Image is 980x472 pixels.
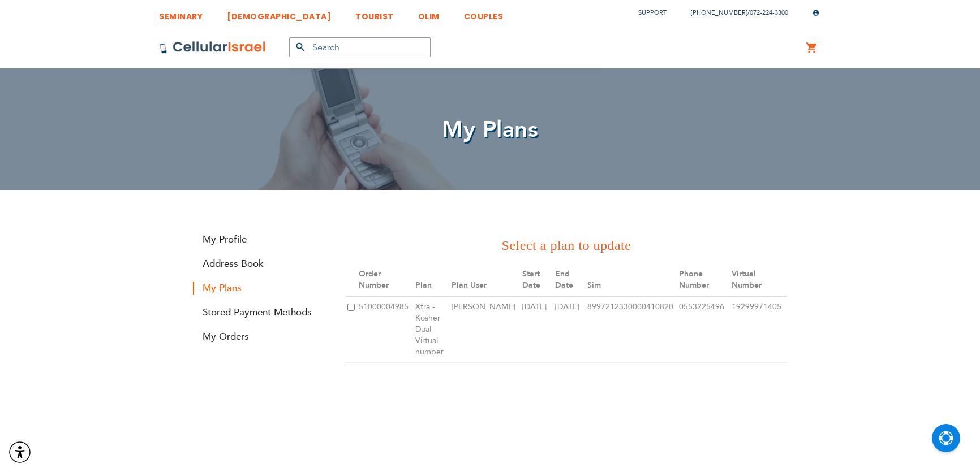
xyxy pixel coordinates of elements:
h3: Select a plan to update [346,236,787,255]
a: COUPLES [464,3,504,24]
img: Cellular Israel Logo [159,41,267,54]
th: End Date [553,264,586,296]
td: [PERSON_NAME] [450,296,521,363]
input: Search [289,37,431,57]
td: 0553225496 [677,296,730,363]
a: My Orders [193,330,329,343]
td: [DATE] [521,296,553,363]
td: 8997212330000410820 [586,296,677,363]
li: / [680,5,788,21]
td: [DATE] [553,296,586,363]
th: Order Number [357,264,414,296]
a: 072-224-3300 [750,8,788,17]
td: 19299971405 [730,296,787,363]
td: Xtra - Kosher Dual Virtual number [414,296,450,363]
a: TOURIST [355,3,394,24]
td: 51000004985 [357,296,414,363]
th: Plan User [450,264,521,296]
span: My Plans [442,114,538,145]
th: Start Date [521,264,553,296]
a: [DEMOGRAPHIC_DATA] [227,3,331,24]
a: My Profile [193,233,329,246]
a: SEMINARY [159,3,203,24]
th: Phone Number [677,264,730,296]
th: Virtual Number [730,264,787,296]
strong: My Plans [193,282,329,295]
a: Address Book [193,257,329,270]
a: [PHONE_NUMBER] [691,8,747,17]
th: Plan [414,264,450,296]
th: Sim [586,264,677,296]
a: Support [638,8,667,17]
a: OLIM [418,3,440,24]
a: Stored Payment Methods [193,306,329,319]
